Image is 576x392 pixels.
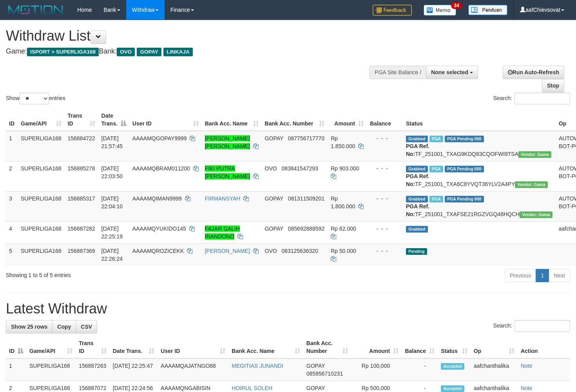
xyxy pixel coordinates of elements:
div: - - - [370,134,400,142]
span: Marked by aafphoenmanit [429,196,443,202]
span: Grabbed [406,196,428,202]
th: ID: activate to sort column descending [6,336,26,358]
span: Rp 903.000 [331,165,359,172]
span: LINKAJA [163,48,193,56]
img: panduan.png [468,5,507,15]
th: Status [403,109,556,131]
span: Grabbed [406,166,428,172]
span: 156885317 [68,195,95,202]
span: ISPORT > SUPERLIGA168 [27,48,99,56]
span: Copy 083125636320 to clipboard [281,248,318,254]
h1: Withdraw List [6,28,376,44]
span: 156884722 [68,135,95,141]
th: User ID: activate to sort column ascending [158,336,228,358]
span: GOPAY [306,385,325,391]
a: HOIRUL SOLEH [232,385,272,391]
button: None selected [426,66,478,79]
div: - - - [370,165,400,172]
span: Rp 1.800.000 [331,195,355,209]
span: Copy [57,324,71,330]
a: Previous [505,269,536,282]
th: Game/API: activate to sort column ascending [26,336,76,358]
td: SUPERLIGA168 [18,221,65,243]
span: Vendor URL: https://trx31.1velocity.biz [515,181,548,188]
span: GOPAY [265,226,283,232]
span: OVO [117,48,135,56]
td: SUPERLIGA168 [18,191,65,221]
label: Show entries [6,93,65,104]
span: [DATE] 22:03:50 [101,165,123,179]
td: 156887263 [76,358,110,381]
span: [DATE] 21:57:45 [101,135,123,149]
span: PGA Pending [445,136,484,142]
div: - - - [370,195,400,202]
b: PGA Ref. No: [406,143,429,157]
span: Rp 62.000 [331,226,356,232]
span: PGA Pending [445,196,484,202]
b: PGA Ref. No: [406,203,429,217]
span: Vendor URL: https://trx31.1velocity.biz [518,151,551,158]
div: PGA Site Balance / [370,66,426,79]
a: [PERSON_NAME] [PERSON_NAME] [205,135,250,149]
a: FIRMANSYAH [205,195,241,202]
span: Marked by aafphoenmanit [429,166,443,172]
th: Op: activate to sort column ascending [471,336,518,358]
span: Accepted [441,385,464,392]
a: Note [521,363,533,369]
td: 5 [6,243,18,266]
th: Trans ID: activate to sort column ascending [76,336,110,358]
span: [DATE] 22:26:24 [101,248,123,262]
span: None selected [431,69,468,75]
th: Balance [367,109,403,131]
span: 34 [451,2,462,9]
th: Balance: activate to sort column ascending [402,336,438,358]
h4: Game: Bank: [6,48,376,55]
span: Pending [406,248,427,255]
span: Copy 085956710231 to clipboard [306,371,343,377]
span: Rp 50.000 [331,248,356,254]
span: Copy 085692888592 to clipboard [288,226,324,232]
td: TF_251001_TXAG9KDQ83CQOFWI9TSA [403,131,556,161]
label: Search: [493,93,570,104]
img: Button%20Memo.svg [424,5,456,16]
span: Marked by aafphoenmanit [429,136,443,142]
th: Status: activate to sort column ascending [438,336,471,358]
th: Action [518,336,570,358]
span: GOPAY [265,195,283,202]
td: SUPERLIGA168 [26,358,76,381]
a: FAJAR GALIH RIANDONO [205,226,240,240]
img: MOTION_logo.png [6,4,65,16]
span: [DATE] 22:25:19 [101,226,123,240]
span: GOPAY [306,363,325,369]
a: Stop [542,79,564,92]
span: Show 25 rows [11,324,47,330]
span: Vendor URL: https://trx31.1velocity.biz [520,211,552,218]
span: [DATE] 22:04:10 [101,195,123,209]
div: - - - [370,247,400,255]
span: PGA Pending [445,166,484,172]
th: ID [6,109,18,131]
th: Trans ID: activate to sort column ascending [65,109,98,131]
span: Accepted [441,363,464,370]
div: Showing 1 to 5 of 5 entries [6,268,234,279]
b: PGA Ref. No: [406,173,429,187]
select: Showentries [20,93,49,104]
td: 4 [6,221,18,243]
span: AAAAMQROZICEKK [132,248,184,254]
span: Copy 081311509201 to clipboard [288,195,324,202]
span: Grabbed [406,226,428,233]
th: Amount: activate to sort column ascending [351,336,402,358]
td: 1 [6,131,18,161]
th: Bank Acc. Name: activate to sort column ascending [228,336,303,358]
span: Rp 1.850.000 [331,135,355,149]
th: User ID: activate to sort column ascending [129,109,202,131]
td: 2 [6,161,18,191]
td: AAAAMQAJATNGO88 [158,358,228,381]
td: SUPERLIGA168 [18,243,65,266]
a: [PERSON_NAME] [205,248,250,254]
th: Game/API: activate to sort column ascending [18,109,65,131]
span: 156887282 [68,226,95,232]
td: Rp 100,000 [351,358,402,381]
span: AAAAMQBRAM011200 [132,165,190,172]
a: 1 [536,269,549,282]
